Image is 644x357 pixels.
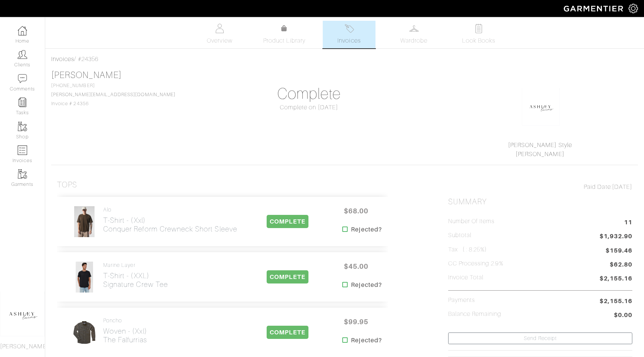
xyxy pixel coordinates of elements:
a: Send Receipt [448,332,632,344]
strong: Rejected? [351,225,382,234]
img: okhkJxsQsug8ErY7G9ypRsDh.png [522,88,560,126]
span: Wardrobe [400,36,427,45]
span: $2,155.16 [600,274,632,284]
a: [PERSON_NAME] [51,70,122,80]
a: Look Books [452,21,505,48]
div: [DATE] [448,182,632,192]
span: $1,932.90 [600,232,632,242]
h2: Woven - (xxl) The Falfurrias [103,327,147,344]
h4: poncho [103,317,147,324]
span: $62.80 [610,260,632,270]
img: garments-icon-b7da505a4dc4fd61783c78ac3ca0ef83fa9d6f193b1c9dc38574b1d14d53ca28.png [18,122,27,131]
img: VUVtCCsCJXDVJduLBpE5Eaf2 [75,261,93,293]
span: Look Books [462,36,496,45]
img: basicinfo-40fd8af6dae0f16599ec9e87c0ef1c0a1fdea2edbe929e3d69a839185d80c458.svg [215,24,224,33]
img: orders-icon-0abe47150d42831381b5fb84f609e132dff9fe21cb692f30cb5eec754e2cba89.png [18,146,27,155]
h5: Tax ( : 8.25%) [448,246,487,253]
span: 11 [624,218,632,228]
a: poncho Woven - (xxl)The Falfurrias [103,317,147,344]
img: reminder-icon-8004d30b9f0a5d33ae49ab947aed9ed385cf756f9e5892f1edd6e32f2345188e.png [18,98,27,107]
span: Invoices [337,36,360,45]
h5: Payments [448,297,475,304]
span: $68.00 [333,203,378,219]
a: alo T-Shirt - (xxl)Conquer Reform Crewneck Short Sleeve [103,207,237,233]
img: comment-icon-a0a6a9ef722e966f86d9cbdc48e553b5cf19dbc54f86b18d962a5391bc8f6eb6.png [18,74,27,83]
img: clients-icon-6bae9207a08558b7cb47a8932f037763ab4055f8c8b6bfacd5dc20c3e0201464.png [18,50,27,59]
span: $159.46 [606,246,632,255]
img: P6pBQcnLr8DiCenQZevrmHhk [69,317,100,348]
a: [PERSON_NAME] Style [508,142,572,149]
span: COMPLETE [267,270,308,283]
span: COMPLETE [267,215,308,228]
h4: marine layer [103,262,168,268]
span: $45.00 [333,258,378,274]
span: $0.00 [614,311,632,321]
a: Invoices [51,56,74,63]
h4: alo [103,207,237,213]
a: Invoices [323,21,375,48]
a: [PERSON_NAME][EMAIL_ADDRESS][DOMAIN_NAME] [51,92,175,97]
span: $99.95 [333,314,378,330]
a: Product Library [258,24,311,45]
img: garments-icon-b7da505a4dc4fd61783c78ac3ca0ef83fa9d6f193b1c9dc38574b1d14d53ca28.png [18,169,27,179]
h2: T-Shirt - (XXL) Signature Crew Tee [103,271,168,289]
strong: Rejected? [351,280,382,290]
a: Overview [193,21,246,48]
div: Complete on [DATE] [217,103,401,112]
span: Overview [207,36,232,45]
div: / #24356 [51,55,638,64]
span: Paid Date: [584,184,612,190]
img: dashboard-icon-dbcd8f5a0b271acd01030246c82b418ddd0df26cd7fceb0bd07c9910d44c42f6.png [18,26,27,35]
img: garmentier-logo-header-white-b43fb05a5012e4ada735d5af1a66efaba907eab6374d6393d1fbf88cb4ef424d.png [560,2,629,15]
img: JkBpWVWcE2uAbJoLaKxG5yPD [74,206,95,237]
h1: Complete [217,85,401,103]
h5: Number of Items [448,218,495,225]
h5: Balance Remaining [448,311,502,318]
img: wardrobe-487a4870c1b7c33e795ec22d11cfc2ed9d08956e64fb3008fe2437562e282088.svg [409,24,419,33]
a: Wardrobe [388,21,440,48]
strong: Rejected? [351,336,382,345]
img: todo-9ac3debb85659649dc8f770b8b6100bb5dab4b48dedcbae339e5042a72dfd3cc.svg [474,24,484,33]
span: Product Library [263,36,306,45]
a: marine layer T-Shirt - (XXL)Signature Crew Tee [103,262,168,289]
h2: Summary [448,197,632,207]
h3: Tops [57,180,77,190]
img: orders-27d20c2124de7fd6de4e0e44c1d41de31381a507db9b33961299e4e07d508b8c.svg [345,24,354,33]
img: gear-icon-white-bd11855cb880d31180b6d7d6211b90ccbf57a29d726f0c71d8c61bd08dd39cc2.png [629,4,638,13]
a: [PERSON_NAME] [516,151,565,158]
h5: Invoice Total [448,274,484,281]
h5: CC Processing 2.9% [448,260,504,267]
h2: T-Shirt - (xxl) Conquer Reform Crewneck Short Sleeve [103,216,237,233]
span: [PHONE_NUMBER] Invoice # 24356 [51,83,175,106]
h5: Subtotal [448,232,472,239]
span: COMPLETE [267,326,308,339]
span: $2,155.16 [600,297,632,306]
